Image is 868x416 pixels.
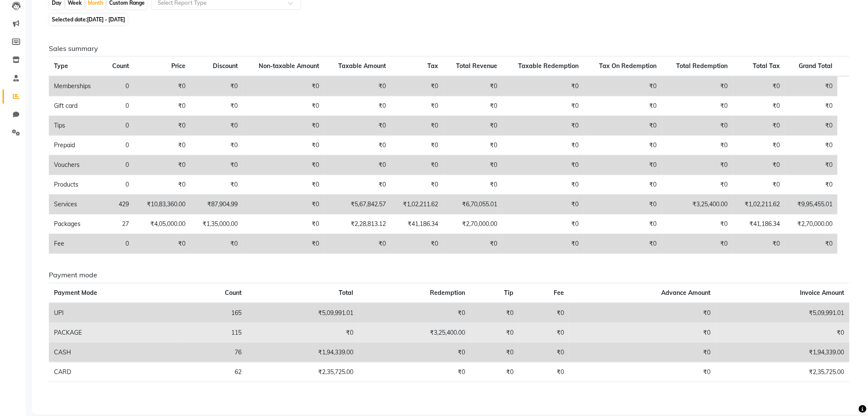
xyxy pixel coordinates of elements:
span: Fee [554,289,564,297]
td: ₹0 [470,362,519,382]
span: Tax On Redemption [600,62,657,70]
td: ₹0 [134,234,190,254]
td: ₹0 [785,175,838,195]
td: Prepaid [49,136,103,155]
td: ₹0 [391,136,443,155]
td: ₹2,35,725.00 [247,362,359,382]
span: Count [225,289,242,297]
td: 0 [103,234,134,254]
span: [DATE] - [DATE] [87,16,125,23]
td: Gift card [49,96,103,116]
td: ₹0 [191,76,243,96]
td: ₹0 [324,175,391,195]
td: ₹0 [662,76,733,96]
span: Invoice Amount [800,289,844,297]
td: 0 [103,76,134,96]
td: ₹0 [391,155,443,175]
td: ₹4,05,000.00 [134,214,190,234]
td: ₹0 [662,136,733,155]
td: ₹0 [569,303,716,323]
td: ₹1,35,000.00 [191,214,243,234]
td: ₹0 [191,175,243,195]
td: ₹2,35,725.00 [716,362,850,382]
td: ₹0 [662,155,733,175]
td: ₹0 [243,136,324,155]
td: ₹0 [502,96,584,116]
td: ₹0 [443,116,502,136]
td: ₹0 [785,234,838,254]
td: ₹0 [733,136,785,155]
td: ₹10,83,360.00 [134,195,190,214]
td: ₹0 [662,175,733,195]
td: ₹0 [247,323,359,342]
td: ₹0 [134,116,190,136]
td: 0 [103,175,134,195]
td: ₹0 [191,96,243,116]
span: Total Tax [753,62,780,70]
td: 115 [181,323,247,342]
td: 165 [181,303,247,323]
td: ₹0 [191,155,243,175]
td: ₹0 [443,136,502,155]
td: Tips [49,116,103,136]
td: ₹0 [243,96,324,116]
h6: Payment mode [49,271,850,279]
td: ₹5,09,991.01 [247,303,359,323]
td: ₹0 [785,136,838,155]
td: ₹9,95,455.01 [785,195,838,214]
span: Payment Mode [54,289,97,297]
span: Non-taxable Amount [259,62,319,70]
td: Memberships [49,76,103,96]
td: ₹0 [502,155,584,175]
td: ₹0 [569,362,716,382]
td: ₹0 [391,116,443,136]
td: ₹0 [502,116,584,136]
td: ₹0 [324,155,391,175]
td: ₹0 [785,155,838,175]
span: Discount [213,62,238,70]
td: 0 [103,116,134,136]
td: ₹0 [391,76,443,96]
td: ₹0 [584,234,662,254]
td: ₹87,904.99 [191,195,243,214]
td: Services [49,195,103,214]
td: ₹0 [584,136,662,155]
td: ₹0 [443,96,502,116]
td: ₹0 [134,175,190,195]
td: ₹2,28,813.12 [324,214,391,234]
td: ₹0 [733,116,785,136]
td: UPI [49,303,181,323]
td: ₹0 [391,96,443,116]
td: ₹0 [324,76,391,96]
td: ₹0 [470,323,519,342]
td: 429 [103,195,134,214]
h6: Sales summary [49,45,850,53]
td: ₹0 [502,234,584,254]
span: Taxable Amount [338,62,386,70]
td: Vouchers [49,155,103,175]
td: ₹0 [662,96,733,116]
span: Total [339,289,353,297]
td: ₹5,09,991.01 [716,303,850,323]
td: PACKAGE [49,323,181,342]
td: ₹0 [243,234,324,254]
td: ₹0 [785,116,838,136]
span: Selected date: [50,14,127,25]
td: ₹0 [243,175,324,195]
td: ₹0 [584,155,662,175]
td: ₹0 [443,175,502,195]
td: ₹0 [502,214,584,234]
span: Tax [427,62,438,70]
td: ₹0 [519,303,569,323]
td: ₹0 [584,214,662,234]
td: ₹0 [502,175,584,195]
td: ₹0 [584,195,662,214]
td: ₹0 [584,76,662,96]
td: ₹0 [716,323,850,342]
td: ₹0 [391,234,443,254]
td: CARD [49,362,181,382]
td: Fee [49,234,103,254]
td: ₹5,67,842.57 [324,195,391,214]
td: ₹0 [191,136,243,155]
td: ₹0 [519,362,569,382]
